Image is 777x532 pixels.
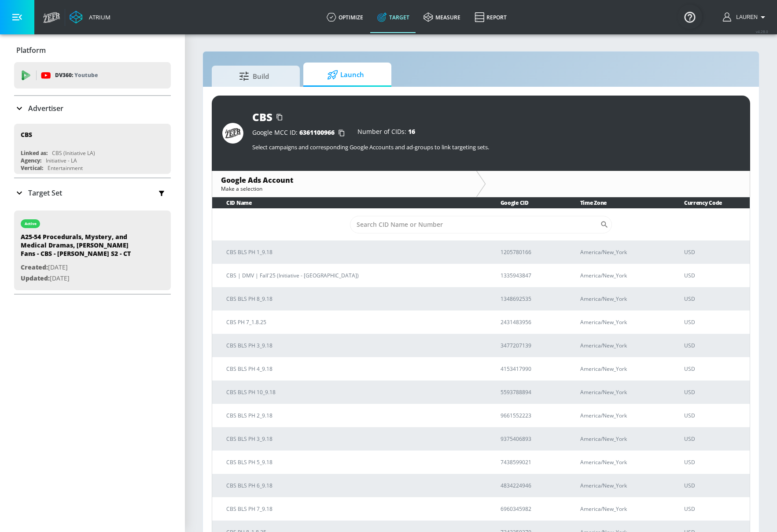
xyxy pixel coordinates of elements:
[756,29,768,34] span: v 4.28.0
[580,364,663,373] p: America/New_York
[357,129,415,137] div: Number of CIDs:
[226,271,479,280] p: CBS | DMV | Fall'25 (Initiative - [GEOGRAPHIC_DATA])
[312,64,379,85] span: Launch
[226,434,479,443] p: CBS BLS PH 3_9.18
[252,143,740,151] p: Select campaigns and corresponding Google Accounts and ad-groups to link targeting sets.
[320,1,370,33] a: optimize
[580,341,663,350] p: America/New_York
[70,11,110,24] a: Atrium
[501,411,559,420] p: 9661552223
[221,185,468,192] div: Make a selection
[85,13,110,21] div: Atrium
[226,364,479,373] p: CBS BLS PH 4_9.18
[212,171,476,197] div: Google Ads AccountMake a selection
[212,197,486,208] th: CID Name
[684,411,743,420] p: USD
[501,271,559,280] p: 1335943847
[252,110,273,124] div: CBS
[501,434,559,443] p: 9375406893
[52,149,95,157] div: CBS (Initiative LA)
[21,263,48,271] span: Created:
[21,233,144,262] div: A25-54 Procedurals, Mystery, and Medical Dramas, [PERSON_NAME] Fans - CBS - [PERSON_NAME] S2 - CT
[21,149,48,157] div: Linked as:
[684,504,743,514] p: USD
[416,1,468,33] a: measure
[226,294,479,303] p: CBS BLS PH 8_9.18
[501,388,559,397] p: 5593788894
[21,164,43,172] div: Vertical:
[580,318,663,327] p: America/New_York
[350,216,612,233] div: Search CID Name or Number
[21,157,41,164] div: Agency:
[684,458,743,467] p: USD
[14,124,171,174] div: CBSLinked as:CBS (Initiative LA)Agency:Initiative - LAVertical:Entertainment
[226,248,479,257] p: CBS BLS PH 1_9.18
[221,66,287,87] span: Build
[21,273,144,284] p: [DATE]
[684,271,743,280] p: USD
[580,271,663,280] p: America/New_York
[501,504,559,514] p: 6960345982
[684,434,743,443] p: USD
[48,164,83,172] div: Entertainment
[21,274,50,282] span: Updated:
[684,318,743,327] p: USD
[350,216,600,233] input: Search CID Name or Number
[16,45,46,55] p: Platform
[226,504,479,514] p: CBS BLS PH 7_9.18
[221,175,468,185] div: Google Ads Account
[501,341,559,350] p: 3477207139
[55,70,98,80] p: DV360:
[468,1,514,33] a: Report
[566,197,670,208] th: Time Zone
[14,62,171,89] div: DV360: Youtube
[14,96,171,121] div: Advertiser
[684,294,743,303] p: USD
[733,14,758,20] span: Lauren
[226,388,479,397] p: CBS BLS PH 10_9.18
[580,294,663,303] p: America/New_York
[580,411,663,420] p: America/New_York
[226,318,479,327] p: CBS PH 7_1.8.25
[74,70,98,80] p: Youtube
[684,388,743,397] p: USD
[684,364,743,373] p: USD
[580,248,663,257] p: America/New_York
[14,211,171,290] div: activeA25-54 Procedurals, Mystery, and Medical Dramas, [PERSON_NAME] Fans - CBS - [PERSON_NAME] S...
[21,130,32,139] div: CBS
[580,388,663,397] p: America/New_York
[580,434,663,443] p: America/New_York
[501,248,559,257] p: 1205780166
[486,197,566,208] th: Google CID
[580,481,663,490] p: America/New_York
[14,178,171,207] div: Target Set
[226,341,479,350] p: CBS BLS PH 3_9.18
[501,318,559,327] p: 2431483956
[28,103,63,113] p: Advertiser
[25,222,37,226] div: active
[28,188,62,198] p: Target Set
[252,129,349,137] div: Google MCC ID:
[46,157,77,164] div: Initiative - LA
[21,262,144,273] p: [DATE]
[501,364,559,373] p: 4153417990
[408,127,415,136] span: 16
[670,197,750,208] th: Currency Code
[684,248,743,257] p: USD
[226,481,479,490] p: CBS BLS PH 6_9.18
[501,294,559,303] p: 1348692535
[684,481,743,490] p: USD
[580,458,663,467] p: America/New_York
[501,458,559,467] p: 7438599021
[684,341,743,350] p: USD
[299,128,335,137] span: 6361100966
[14,38,171,63] div: Platform
[580,504,663,514] p: America/New_York
[501,481,559,490] p: 4834224946
[370,1,416,33] a: Target
[226,458,479,467] p: CBS BLS PH 5_9.18
[226,411,479,420] p: CBS BLS PH 2_9.18
[723,12,768,22] button: Lauren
